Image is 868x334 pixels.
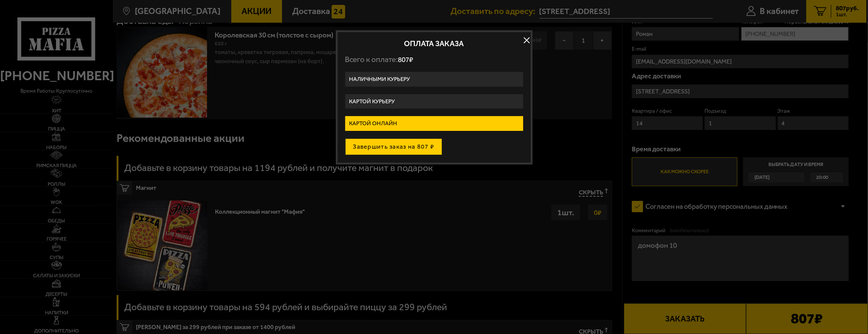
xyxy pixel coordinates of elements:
label: Картой онлайн [345,116,523,131]
p: Всего к оплате: [345,55,523,64]
button: Завершить заказ на 807 ₽ [345,138,443,155]
label: Картой курьеру [345,94,523,109]
span: 807 ₽ [398,55,413,64]
h2: Оплата заказа [345,40,523,47]
label: Наличными курьеру [345,72,523,87]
